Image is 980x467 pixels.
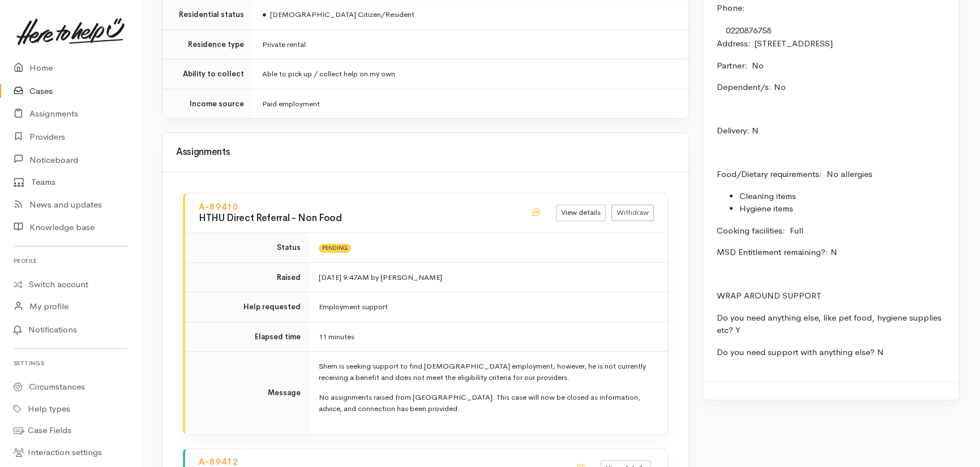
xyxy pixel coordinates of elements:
td: Status [185,233,310,262]
p: Food/Dietary requirements: No allergies [717,168,945,181]
p: MSD Entitlement remaining?: N [717,246,945,259]
td: Elapsed time [185,322,310,352]
td: Residence type [162,29,253,59]
td: Income source [162,89,253,118]
h3: Assignments [176,147,675,158]
p: WRAP AROUND SUPPORT [717,289,945,302]
h3: HTHU Direct Referral - Non Food [199,213,517,224]
p: Delivery: N [717,124,945,137]
td: Employment support [310,292,667,322]
h6: Profile [14,253,127,269]
time: [DATE] 9:47AM [319,273,369,282]
h6: Settings [14,356,127,371]
td: Raised [185,262,310,292]
td: Message [185,352,310,434]
p: Do you need anything else, like pet food, hygiene supplies etc? Y [717,312,945,337]
span: Private rental [262,40,306,49]
span: Pending [319,244,351,253]
td: Ability to collect [162,59,253,89]
a: View details [556,205,606,221]
li: Hygiene items [739,202,945,215]
td: Help requested [185,292,310,322]
p: Shem is seeking support to find [DEMOGRAPHIC_DATA] employment; however, he is not currently recei... [319,361,654,383]
a: A-89410 [199,201,238,212]
li: Cleaning items [739,190,945,203]
a: 0220876758 [726,25,771,36]
span: 11 minutes [319,332,354,341]
p: Cooking facilities: Full [717,224,945,237]
p: No assignments raised from [GEOGRAPHIC_DATA]. This case will now be closed as information, advice... [319,392,654,414]
span: [DEMOGRAPHIC_DATA] Citizen/Resident [262,10,414,19]
a: Withdraw [611,205,654,221]
p: Phone: [717,2,945,15]
p: Dependent/s: No [717,81,945,94]
p: Address: [STREET_ADDRESS] [717,37,945,50]
span: by [PERSON_NAME] [371,273,442,282]
a: A-89412 [199,456,238,467]
span: Able to pick up / collect help on my own [262,69,395,79]
span: ● [262,10,267,19]
p: Partner: No [717,59,945,72]
span: Paid employment [262,99,320,109]
p: Do you need support with anything else? N [717,346,945,359]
